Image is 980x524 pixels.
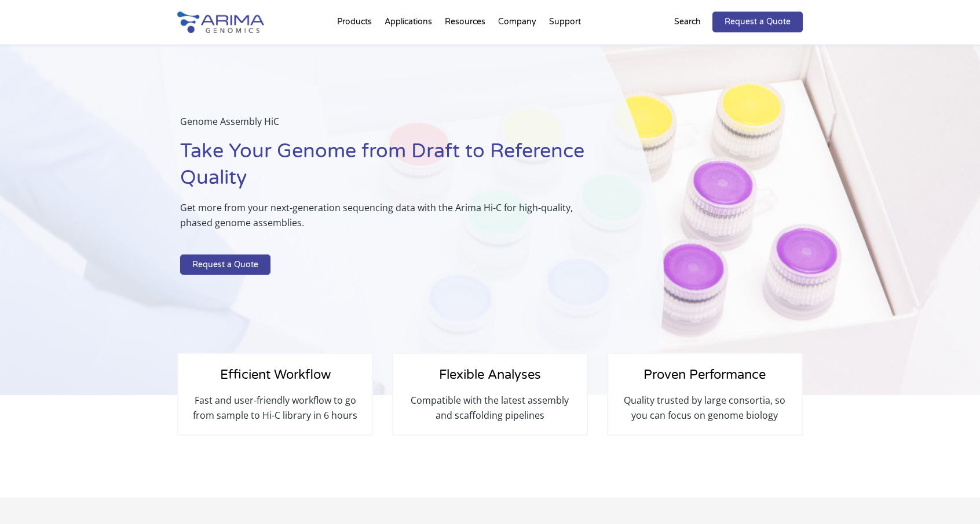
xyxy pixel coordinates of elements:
p: Genome Assembly HiC [180,114,605,138]
span: Efficient Workflow [220,367,331,382]
img: Arima-Genomics-logo [177,12,264,33]
p: Compatible with the latest assembly and scaffolding pipelines [405,393,575,423]
a: Request a Quote [712,12,803,32]
span: Proven Performance [643,367,766,382]
p: Fast and user-friendly workflow to go from sample to Hi-C library in 6 hours [190,393,360,423]
p: Search [674,14,701,29]
p: Quality trusted by large consortia, so you can focus on genome biology [620,393,790,423]
p: Get more from your next-generation sequencing data with the Arima Hi-C for high-quality, phased g... [180,200,605,239]
a: Request a Quote [180,254,270,275]
h1: Take Your Genome from Draft to Reference Quality [180,138,605,200]
span: Flexible Analyses [439,367,541,382]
